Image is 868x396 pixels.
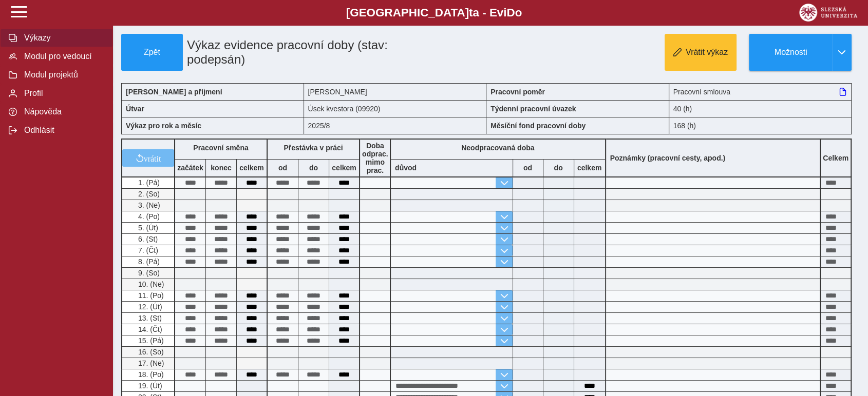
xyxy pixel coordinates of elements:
[183,34,429,71] h1: Výkaz evidence pracovní doby (stav: podepsán)
[304,100,487,117] div: Úsek kvestora (09920)
[126,88,222,96] b: [PERSON_NAME] a příjmení
[669,83,852,100] div: Pracovní smlouva
[136,269,160,277] span: 9. (So)
[136,303,162,311] span: 12. (Út)
[136,224,158,232] span: 5. (Út)
[136,179,160,187] span: 1. (Pá)
[304,83,487,100] div: [PERSON_NAME]
[21,70,104,80] span: Modul projektů
[136,246,158,254] span: 7. (Čt)
[136,325,162,333] span: 14. (Čt)
[122,149,174,167] button: vrátit
[329,164,359,172] b: celkem
[21,33,104,43] span: Výkazy
[799,4,857,22] img: logo_web_su.png
[136,201,160,209] span: 3. (Ne)
[298,164,329,172] b: do
[606,154,730,162] b: Poznámky (pracovní cesty, apod.)
[513,164,543,172] b: od
[136,348,164,356] span: 16. (So)
[490,88,545,96] b: Pracovní poměr
[121,34,183,71] button: Zpět
[136,235,158,243] span: 6. (St)
[362,142,388,174] b: Doba odprac. mimo prac.
[31,6,837,19] b: [GEOGRAPHIC_DATA] a - Evi
[515,6,522,19] span: o
[136,370,164,379] span: 18. (Po)
[395,164,417,172] b: důvod
[461,144,534,152] b: Neodpracovaná doba
[21,52,104,61] span: Modul pro vedoucí
[669,117,852,134] div: 168 (h)
[206,164,236,172] b: konec
[268,164,298,172] b: od
[284,144,343,152] b: Přestávka v práci
[126,105,144,113] b: Útvar
[490,105,576,113] b: Týdenní pracovní úvazek
[175,164,205,172] b: začátek
[193,144,248,152] b: Pracovní směna
[136,258,160,266] span: 8. (Pá)
[665,34,737,71] button: Vrátit výkaz
[136,359,164,367] span: 17. (Ne)
[136,291,164,300] span: 11. (Po)
[506,6,515,19] span: D
[136,212,160,221] span: 4. (Po)
[136,190,160,198] span: 2. (So)
[469,6,473,19] span: t
[136,336,164,345] span: 15. (Pá)
[543,164,574,172] b: do
[126,48,178,57] span: Zpět
[126,122,201,130] b: Výkaz pro rok a měsíc
[136,382,162,390] span: 19. (Út)
[749,34,832,71] button: Možnosti
[21,107,104,116] span: Nápověda
[21,89,104,98] span: Profil
[574,164,605,172] b: celkem
[669,100,852,117] div: 40 (h)
[21,126,104,135] span: Odhlásit
[823,154,848,162] b: Celkem
[237,164,267,172] b: celkem
[686,48,728,57] span: Vrátit výkaz
[304,117,487,134] div: 2025/8
[144,154,161,162] span: vrátit
[758,48,824,57] span: Možnosti
[136,314,162,322] span: 13. (St)
[490,122,586,130] b: Měsíční fond pracovní doby
[136,280,164,288] span: 10. (Ne)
